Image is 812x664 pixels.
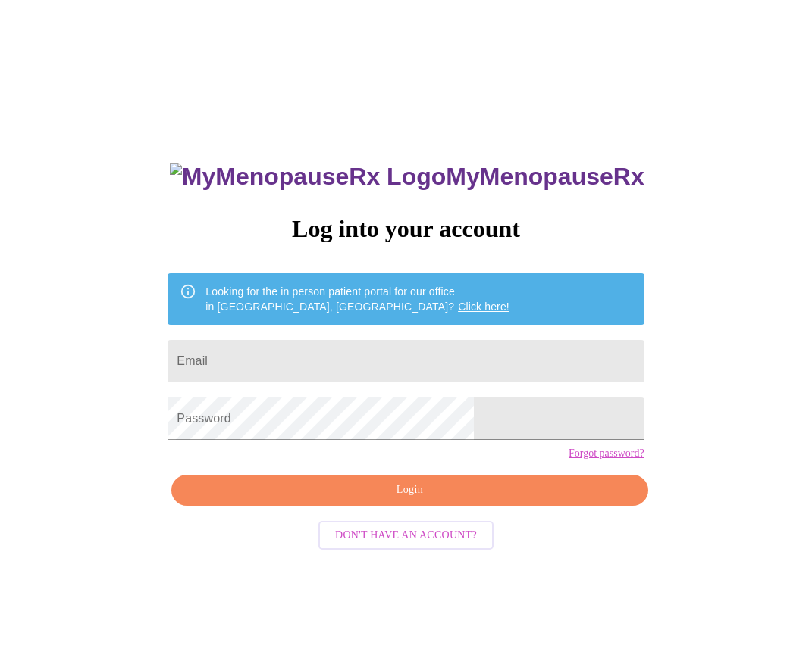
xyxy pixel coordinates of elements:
[315,528,497,541] a: Don't have an account?
[189,481,630,500] span: Login
[171,475,647,506] button: Login
[168,215,644,243] h3: Log into your account
[318,521,494,550] button: Don't have an account?
[205,278,509,320] div: Looking for the in person patient portal for our office in [GEOGRAPHIC_DATA], [GEOGRAPHIC_DATA]?
[170,163,446,191] img: MyMenopauseRx Logo
[458,301,509,313] a: Click here!
[569,447,644,460] a: Forgot password?
[335,526,477,545] span: Don't have an account?
[170,163,644,191] h3: MyMenopauseRx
